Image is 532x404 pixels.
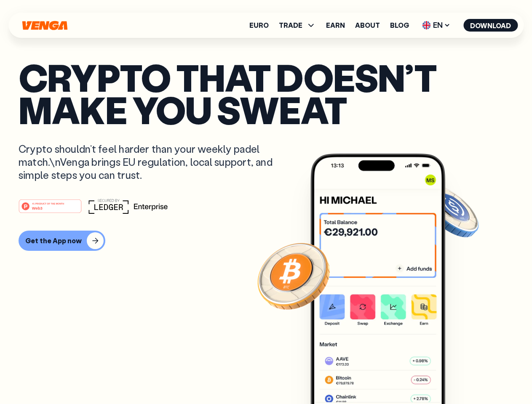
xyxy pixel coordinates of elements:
a: Get the App now [19,231,513,251]
button: Download [463,19,518,32]
img: Bitcoin [256,238,331,314]
p: Crypto shouldn’t feel harder than your weekly padel match.\nVenga brings EU regulation, local sup... [19,142,285,182]
svg: Home [21,21,68,30]
span: EN [419,19,453,32]
a: Blog [390,22,409,29]
img: USDC coin [420,181,481,242]
a: About [355,22,380,29]
img: flag-uk [422,21,430,29]
div: Get the App now [25,237,82,245]
span: TRADE [279,22,302,29]
tspan: #1 PRODUCT OF THE MONTH [32,202,64,205]
span: TRADE [279,20,316,30]
a: #1 PRODUCT OF THE MONTHWeb3 [19,204,82,215]
button: Get the App now [19,231,105,251]
tspan: Web3 [32,205,43,210]
a: Euro [249,22,269,29]
a: Earn [326,22,345,29]
p: Crypto that doesn’t make you sweat [19,61,513,125]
